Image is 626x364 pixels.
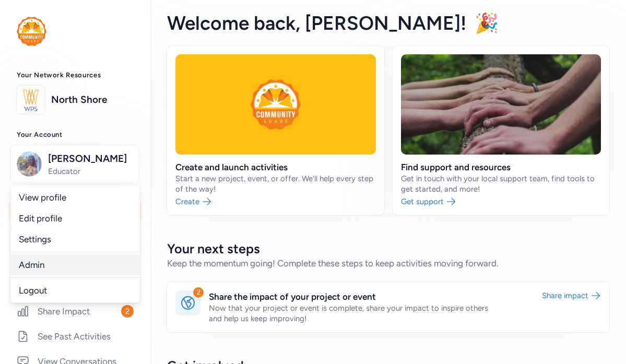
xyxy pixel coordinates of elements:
[17,17,46,46] img: logo
[8,225,142,248] a: Respond to Invites
[167,11,466,34] span: Welcome back , [PERSON_NAME]!
[10,229,140,250] a: Settings
[48,151,133,166] span: [PERSON_NAME]
[121,305,134,318] span: 2
[167,257,609,269] div: Keep the momentum going! Complete these steps to keep activities moving forward.
[8,199,142,222] a: Home
[8,250,142,273] a: Create and Connect
[51,92,134,107] a: North Shore
[167,240,609,257] h2: Your next steps
[193,287,204,298] div: 2
[17,71,134,79] h3: Your Network Resources
[8,300,142,323] a: Share Impact2
[48,166,133,177] span: Educator
[10,185,140,303] div: [PERSON_NAME]Educator
[8,275,142,298] a: Close Activities
[17,131,134,139] h3: Your Account
[10,208,140,229] a: Edit profile
[10,145,139,183] button: [PERSON_NAME]Educator
[10,254,140,275] a: Admin
[19,88,42,111] img: logo
[475,11,499,34] span: 🎉
[10,280,140,301] a: Logout
[10,187,140,208] a: View profile
[8,325,142,348] a: See Past Activities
